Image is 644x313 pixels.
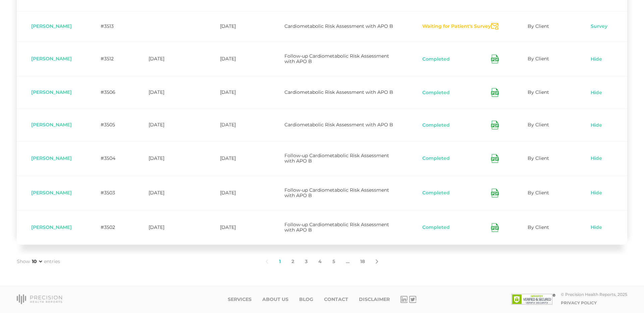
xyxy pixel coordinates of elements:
td: [DATE] [134,76,206,109]
td: #3512 [86,42,134,76]
a: 3 [300,255,313,269]
span: Follow-up Cardiometabolic Risk Assessment with APO B [284,187,389,198]
button: Completed [422,224,450,231]
span: [PERSON_NAME] [31,190,72,196]
a: Services [228,297,252,302]
label: Show entries [17,258,60,265]
a: Hide [590,155,602,162]
td: [DATE] [134,176,206,210]
span: By Client [528,224,549,230]
span: [PERSON_NAME] [31,155,72,161]
span: [PERSON_NAME] [31,23,72,29]
td: #3506 [86,76,134,109]
a: Blog [299,297,313,302]
span: Follow-up Cardiometabolic Risk Assessment with APO B [284,222,389,233]
span: [PERSON_NAME] [31,56,72,62]
button: Waiting for Patient's Survey [422,23,491,30]
td: [DATE] [206,141,270,176]
a: Contact [324,297,348,302]
a: 5 [327,255,340,269]
span: Cardiometabolic Risk Assessment with APO B [284,89,393,95]
a: 2 [286,255,300,269]
td: #3504 [86,141,134,176]
td: [DATE] [134,141,206,176]
td: [DATE] [206,176,270,210]
a: Hide [590,224,602,231]
td: #3503 [86,176,134,210]
img: SSL site seal - click to verify [512,294,555,305]
select: Showentries [31,258,43,265]
a: Hide [590,190,602,196]
span: By Client [528,155,549,161]
a: About Us [262,297,288,302]
span: Follow-up Cardiometabolic Risk Assessment with APO B [284,152,389,164]
a: Survey [590,23,608,30]
td: [DATE] [206,11,270,42]
td: [DATE] [134,210,206,245]
button: Completed [422,122,450,129]
span: Follow-up Cardiometabolic Risk Assessment with APO B [284,53,389,64]
a: Hide [590,56,602,63]
td: [DATE] [134,42,206,76]
td: #3502 [86,210,134,245]
span: By Client [528,23,549,29]
a: Disclaimer [359,297,390,302]
span: Cardiometabolic Risk Assessment with APO B [284,23,393,29]
span: By Client [528,56,549,62]
span: [PERSON_NAME] [31,122,72,128]
a: 4 [313,255,327,269]
td: [DATE] [134,109,206,141]
span: By Client [528,89,549,95]
svg: Send Notification [491,23,499,30]
span: [PERSON_NAME] [31,89,72,95]
span: Cardiometabolic Risk Assessment with APO B [284,122,393,128]
button: Completed [422,56,450,63]
button: Completed [422,190,450,196]
td: [DATE] [206,76,270,109]
td: [DATE] [206,109,270,141]
button: Completed [422,155,450,162]
a: Hide [590,89,602,96]
span: By Client [528,122,549,128]
span: [PERSON_NAME] [31,224,72,230]
div: © Precision Health Reports, 2025 [561,292,627,297]
button: Completed [422,89,450,96]
td: #3513 [86,11,134,42]
a: 18 [355,255,370,269]
span: By Client [528,190,549,196]
a: Privacy Policy [561,300,597,305]
a: Hide [590,122,602,129]
td: #3505 [86,109,134,141]
td: [DATE] [206,210,270,245]
td: [DATE] [206,42,270,76]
